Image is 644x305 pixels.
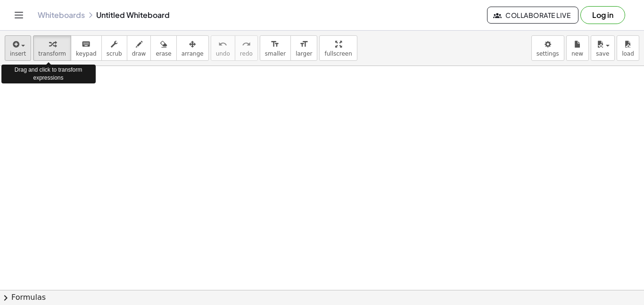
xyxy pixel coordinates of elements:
[495,11,570,19] span: Collaborate Live
[71,35,102,61] button: keyboardkeypad
[132,50,146,57] span: draw
[235,35,258,61] button: redoredo
[156,50,171,57] span: erase
[1,65,96,83] div: Drag and click to transform expressions
[622,50,634,57] span: load
[127,35,151,61] button: draw
[242,39,251,50] i: redo
[299,39,308,50] i: format_size
[319,35,357,61] button: fullscreen
[537,50,559,57] span: settings
[218,39,227,50] i: undo
[566,35,589,61] button: new
[10,50,26,57] span: insert
[487,7,578,24] button: Collaborate Live
[531,35,564,61] button: settings
[260,35,291,61] button: format_sizesmaller
[182,50,204,57] span: arrange
[580,6,625,24] button: Log in
[150,35,176,61] button: erase
[107,50,122,57] span: scrub
[617,35,639,61] button: load
[211,35,235,61] button: undoundo
[76,50,97,57] span: keypad
[38,10,85,20] a: Whiteboards
[5,35,31,61] button: insert
[271,39,280,50] i: format_size
[82,39,91,50] i: keyboard
[216,50,230,57] span: undo
[33,35,71,61] button: transform
[591,35,615,61] button: save
[265,50,286,57] span: smaller
[11,8,26,23] button: Toggle navigation
[596,50,609,57] span: save
[101,35,127,61] button: scrub
[571,50,583,57] span: new
[296,50,312,57] span: larger
[324,50,352,57] span: fullscreen
[176,35,209,61] button: arrange
[240,50,253,57] span: redo
[38,50,66,57] span: transform
[290,35,317,61] button: format_sizelarger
